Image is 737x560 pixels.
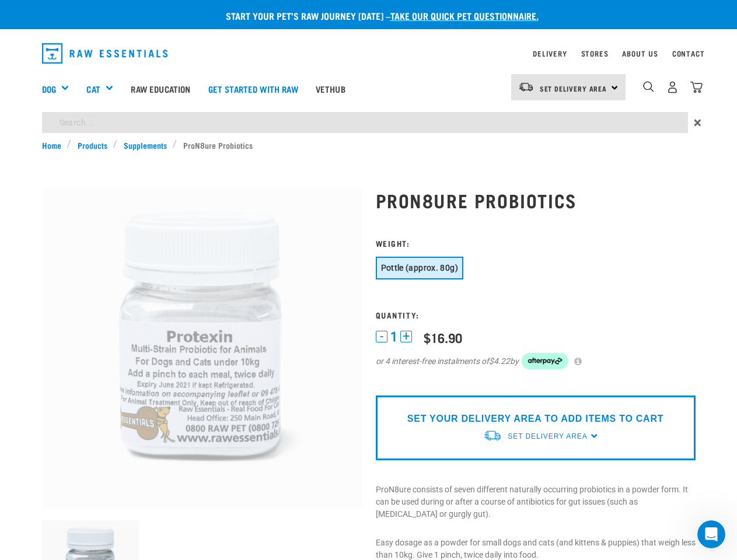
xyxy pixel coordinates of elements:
[522,353,568,369] img: Afterpay
[643,81,654,92] img: home-icon-1@2x.png
[483,429,502,442] img: van-moving.png
[122,65,199,112] a: Raw Education
[581,51,609,55] a: Stores
[42,139,696,151] nav: breadcrumbs
[117,139,173,151] a: Supplements
[518,82,534,92] img: van-moving.png
[307,65,354,112] a: Vethub
[376,257,463,279] button: Pottle (approx. 80g)
[376,331,387,342] button: -
[42,189,362,509] img: Plastic Bottle Of Protexin For Dogs And Cats
[400,331,412,342] button: +
[381,263,458,272] span: Pottle (approx. 80g)
[376,353,696,369] div: or 4 interest-free instalments of by
[424,330,462,345] div: $16.90
[622,51,658,55] a: About Us
[42,112,688,133] input: Search...
[508,432,587,440] span: Set Delivery Area
[200,65,307,112] a: Get started with Raw
[697,520,725,548] iframe: Intercom live chat
[42,139,68,151] a: Home
[376,239,696,247] h3: Weight:
[376,484,696,520] p: ProN8ure consists of seven different naturally occurring probiotics in a powder form. It can be u...
[407,412,663,426] p: SET YOUR DELIVERY AREA TO ADD ITEMS TO CART
[390,13,539,18] a: take our quick pet questionnaire.
[42,43,168,64] img: Raw Essentials Logo
[86,82,100,96] a: Cat
[376,190,696,211] h1: ProN8ure Probiotics
[42,82,56,96] a: Dog
[71,139,113,151] a: Products
[694,112,701,133] span: ×
[690,81,703,93] img: home-icon@2x.png
[533,51,567,55] a: Delivery
[489,355,510,367] span: $4.22
[540,86,607,90] span: Set Delivery Area
[33,38,705,68] nav: dropdown navigation
[666,81,679,93] img: user.png
[390,331,397,343] span: 1
[376,310,696,319] h3: Quantity:
[672,51,705,55] a: Contact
